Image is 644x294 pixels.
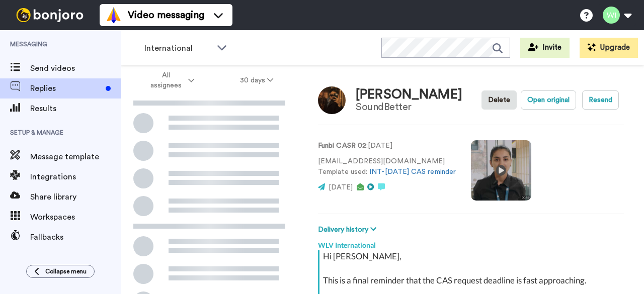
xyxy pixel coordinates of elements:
img: bj-logo-header-white.svg [12,8,88,22]
span: Results [30,103,121,115]
div: SoundBetter [356,102,462,113]
button: Collapse menu [26,265,95,278]
button: 30 days [217,71,296,89]
span: Workspaces [30,211,121,223]
span: [DATE] [329,184,353,191]
p: [EMAIL_ADDRESS][DOMAIN_NAME] Template used: [318,156,456,177]
a: INT-[DATE] CAS reminder [369,168,456,175]
span: Replies [30,82,102,94]
span: All assignees [145,70,186,90]
div: WLV International [318,235,624,250]
button: Upgrade [580,38,638,58]
span: Send videos [30,62,121,74]
span: International [144,42,212,54]
button: Open original [521,90,576,110]
span: Video messaging [128,8,204,22]
img: Image of Sujal Bhandari [318,86,346,114]
p: : [DATE] [318,141,456,151]
button: Delivery history [318,224,379,235]
img: vm-color.svg [106,7,122,23]
button: Invite [520,38,570,58]
span: Integrations [30,171,121,183]
span: Fallbacks [30,231,121,243]
button: All assignees [123,66,217,94]
span: Collapse menu [45,267,87,275]
strong: Funbi CASR 02 [318,142,366,149]
span: Message template [30,151,121,163]
button: Delete [481,90,517,110]
span: Share library [30,191,121,203]
button: Resend [582,90,619,110]
div: [PERSON_NAME] [356,87,462,102]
